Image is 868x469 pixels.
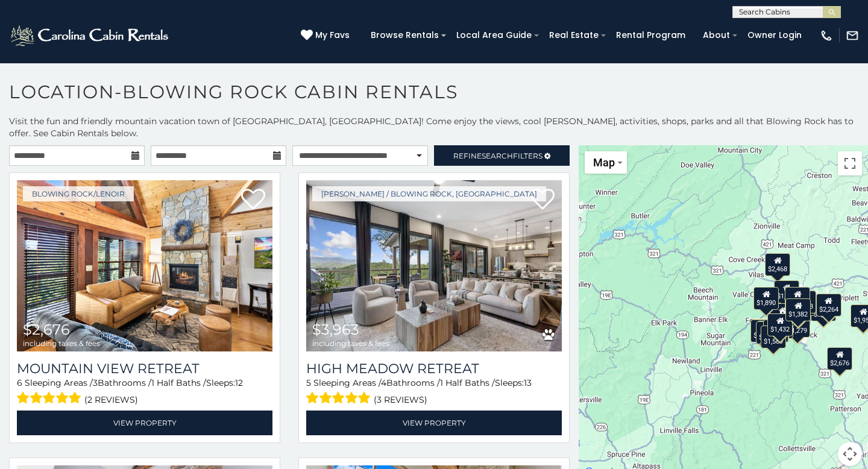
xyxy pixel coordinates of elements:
span: Search [482,151,513,160]
div: $3,106 [750,319,776,342]
a: My Favs [301,29,353,42]
div: $1,890 [753,287,779,310]
a: View Property [17,411,272,435]
button: Toggle fullscreen view [838,151,862,175]
img: White-1-2.png [9,24,172,48]
span: including taxes & fees [23,339,100,347]
span: Map [593,156,615,169]
a: View Property [306,411,562,435]
div: $2,468 [765,253,790,276]
div: $1,382 [785,298,811,321]
a: Add to favorites [241,187,265,213]
span: 4 [381,377,386,388]
a: Mountain View Retreat $2,676 including taxes & fees [17,180,272,351]
a: [PERSON_NAME] / Blowing Rock, [GEOGRAPHIC_DATA] [312,186,546,201]
span: 1 Half Baths / [440,377,495,388]
span: $2,676 [23,321,70,338]
div: $1,432 [767,313,793,336]
span: (3 reviews) [374,392,427,408]
div: $1,377 [770,303,795,326]
a: RefineSearchFilters [434,145,570,166]
a: Owner Login [741,26,808,45]
div: $1,279 [785,315,810,338]
div: $2,264 [816,294,841,316]
div: $2,649 [756,321,781,344]
div: $1,589 [761,326,786,348]
a: Mountain View Retreat [17,360,272,377]
a: Blowing Rock/Lenoir [23,186,134,201]
span: 12 [235,377,243,388]
div: $2,676 [827,347,852,370]
span: 6 [17,377,22,388]
span: 5 [306,377,311,388]
div: $1,813 [774,280,799,303]
span: 3 [93,377,98,388]
img: Mountain View Retreat [17,180,272,351]
span: 1 Half Baths / [151,377,206,388]
a: High Meadow Retreat [306,360,562,377]
a: Local Area Guide [450,26,538,45]
span: (2 reviews) [84,392,138,408]
button: Map camera controls [838,442,862,466]
span: $3,963 [312,321,359,338]
a: High Meadow Retreat $3,963 including taxes & fees [306,180,562,351]
a: Browse Rentals [365,26,445,45]
div: $1,728 [785,287,810,310]
img: mail-regular-white.png [846,29,859,42]
div: Sleeping Areas / Bathrooms / Sleeps: [17,377,272,408]
span: My Favs [315,29,350,42]
a: Real Estate [543,26,605,45]
img: phone-regular-white.png [820,29,833,42]
a: Rental Program [610,26,691,45]
span: Refine Filters [453,151,542,160]
a: About [697,26,736,45]
div: Sleeping Areas / Bathrooms / Sleeps: [306,377,562,408]
span: 13 [524,377,532,388]
button: Change map style [585,151,627,174]
img: High Meadow Retreat [306,180,562,351]
span: including taxes & fees [312,339,389,347]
